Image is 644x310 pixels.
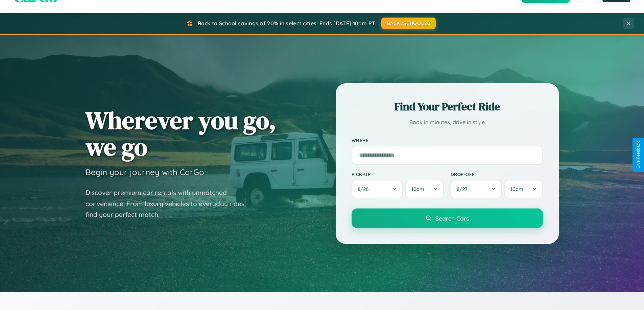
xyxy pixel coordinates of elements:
button: BACK2SCHOOL20 [381,18,436,29]
label: Drop-off [451,171,543,177]
button: 8/27 [451,180,502,198]
label: Where [352,137,543,143]
span: Search Cars [435,215,469,222]
p: Book in minutes, drive in style [352,117,543,127]
h3: Begin your journey with CarGo [86,167,204,177]
h1: Wherever you go, we go [86,107,276,160]
span: 8 / 27 [457,186,471,192]
span: 10am [411,186,424,192]
label: Pick-up [352,171,444,177]
div: Give Feedback [636,141,641,169]
span: 10am [510,186,523,192]
h2: Find Your Perfect Ride [352,99,543,114]
button: 10am [504,180,543,198]
p: Discover premium car rentals with unmatched convenience. From luxury vehicles to everyday rides, ... [86,187,255,220]
button: Search Cars [352,208,543,228]
span: Back to School savings of 20% in select cities! Ends [DATE] 10am PT. [198,20,376,27]
span: 8 / 26 [358,186,372,192]
button: 10am [405,180,444,198]
button: 8/26 [352,180,403,198]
